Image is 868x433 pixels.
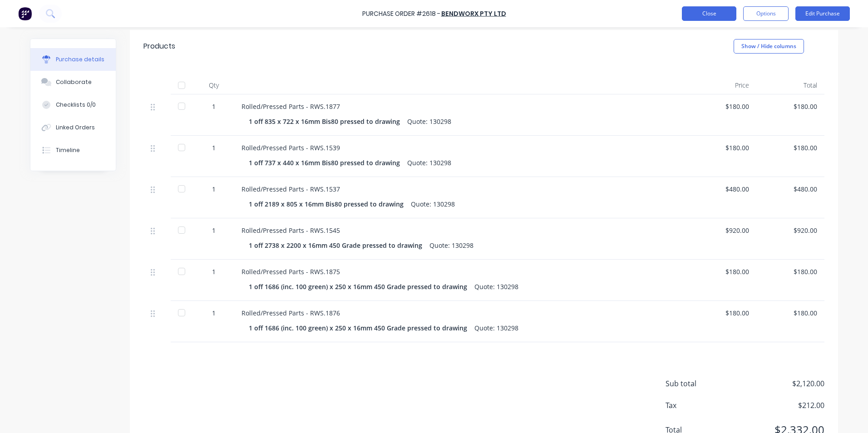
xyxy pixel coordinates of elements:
[474,321,518,335] div: Quote: 130298
[764,143,817,153] div: $180.00
[666,378,734,389] span: Sub total
[56,78,92,86] div: Collaborate
[201,184,227,194] div: 1
[734,378,824,389] span: $2,120.00
[56,146,80,154] div: Timeline
[695,267,749,276] div: $180.00
[201,143,227,153] div: 1
[201,226,227,235] div: 1
[743,6,789,21] button: Options
[249,115,407,128] div: 1 off 835 x 722 x 16mm Bis80 pressed to drawing
[242,143,681,153] div: Rolled/Pressed Parts - RWS.1539
[30,116,116,139] button: Linked Orders
[764,184,817,194] div: $480.00
[56,123,95,132] div: Linked Orders
[30,139,116,162] button: Timeline
[764,226,817,235] div: $920.00
[764,267,817,276] div: $180.00
[695,308,749,318] div: $180.00
[249,321,474,335] div: 1 off 1686 (inc. 100 green) x 250 x 16mm 450 Grade pressed to drawing
[249,239,429,252] div: 1 off 2738 x 2200 x 16mm 450 Grade pressed to drawing
[201,267,227,276] div: 1
[474,280,518,293] div: Quote: 130298
[734,400,824,411] span: $212.00
[249,280,474,293] div: 1 off 1686 (inc. 100 green) x 250 x 16mm 450 Grade pressed to drawing
[18,7,32,20] img: Factory
[143,41,175,52] div: Products
[429,239,473,252] div: Quote: 130298
[193,76,234,94] div: Qty
[30,71,116,93] button: Collaborate
[695,143,749,153] div: $180.00
[695,102,749,111] div: $180.00
[682,6,736,21] button: Close
[201,308,227,318] div: 1
[242,226,681,235] div: Rolled/Pressed Parts - RWS.1545
[695,184,749,194] div: $480.00
[688,76,756,94] div: Price
[764,102,817,111] div: $180.00
[242,267,681,276] div: Rolled/Pressed Parts - RWS.1875
[56,101,96,109] div: Checklists 0/0
[249,197,411,211] div: 1 off 2189 x 805 x 16mm Bis80 pressed to drawing
[795,6,850,21] button: Edit Purchase
[242,102,681,111] div: Rolled/Pressed Parts - RWS.1877
[242,184,681,194] div: Rolled/Pressed Parts - RWS.1537
[30,48,116,71] button: Purchase details
[666,400,734,411] span: Tax
[362,9,440,19] div: Purchase Order #2618 -
[249,156,407,169] div: 1 off 737 x 440 x 16mm Bis80 pressed to drawing
[695,226,749,235] div: $920.00
[756,76,824,94] div: Total
[441,9,506,18] a: Bendworx Pty Ltd
[201,102,227,111] div: 1
[734,39,804,54] button: Show / Hide columns
[407,156,451,169] div: Quote: 130298
[764,308,817,318] div: $180.00
[30,93,116,116] button: Checklists 0/0
[242,308,681,318] div: Rolled/Pressed Parts - RWS.1876
[411,197,455,211] div: Quote: 130298
[407,115,451,128] div: Quote: 130298
[56,55,104,64] div: Purchase details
